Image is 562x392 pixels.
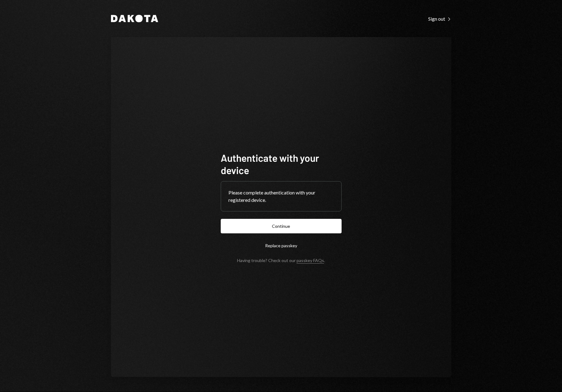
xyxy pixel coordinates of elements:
[228,189,334,204] div: Please complete authentication with your registered device.
[428,15,451,22] a: Sign out
[221,152,342,176] h1: Authenticate with your device
[297,258,324,264] a: passkey FAQs
[428,16,451,22] div: Sign out
[237,258,325,263] div: Having trouble? Check out our .
[221,219,342,233] button: Continue
[221,238,342,253] button: Replace passkey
